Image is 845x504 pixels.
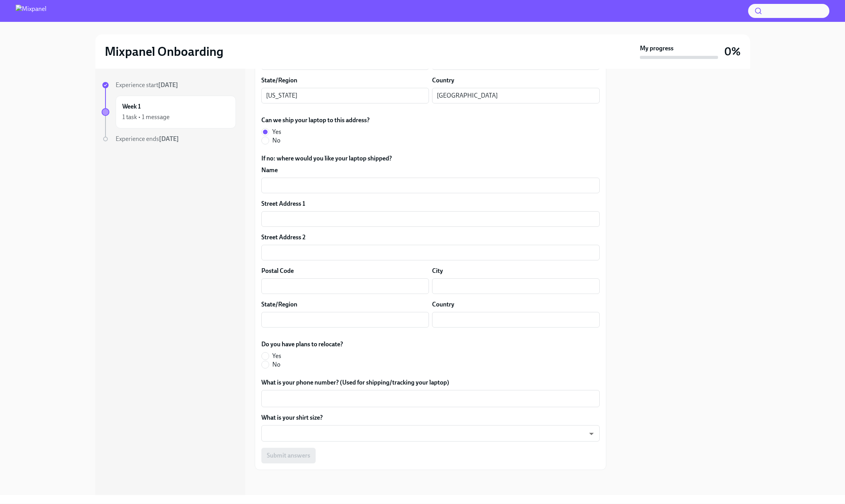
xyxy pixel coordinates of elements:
label: Postal Code [261,267,294,275]
label: Country [432,76,454,85]
span: Yes [272,128,281,136]
label: Name [261,166,278,175]
label: Street Address 1 [261,199,305,208]
label: Street Address 2 [261,233,305,242]
h3: 0% [724,45,741,59]
label: Country [432,300,454,309]
a: Experience start[DATE] [102,81,236,89]
h6: Week 1 [122,102,141,111]
strong: My progress [640,44,673,53]
label: State/Region [261,76,297,85]
label: What is your shirt size? [261,413,600,422]
label: City [432,267,443,275]
img: Mixpanel [16,5,46,17]
strong: [DATE] [159,135,179,142]
label: What is your phone number? (Used for shipping/tracking your laptop) [261,378,600,387]
div: 1 task • 1 message [122,113,170,121]
a: Week 11 task • 1 message [102,96,236,128]
span: No [272,360,280,369]
label: Do you have plans to relocate? [261,340,343,349]
label: If no: where would you like your laptop shipped? [261,154,600,163]
strong: [DATE] [158,81,178,89]
span: Yes [272,352,281,360]
label: State/Region [261,300,297,309]
span: No [272,136,280,145]
h2: Mixpanel Onboarding [105,44,223,59]
div: ​ [261,425,600,442]
span: Experience start [116,81,178,89]
span: Experience ends [116,135,179,142]
label: Can we ship your laptop to this address? [261,116,370,125]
